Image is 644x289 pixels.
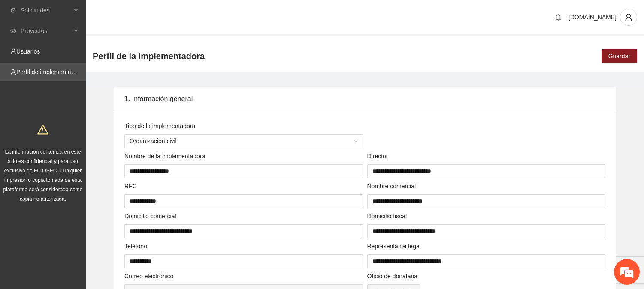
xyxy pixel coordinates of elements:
span: Solicitudes [21,2,71,19]
button: bell [551,10,565,24]
label: Nombre de la implementadora [124,151,205,161]
span: Proyectos [21,22,71,39]
label: Domicilio fiscal [367,211,407,221]
button: user [620,9,637,26]
label: Correo electrónico [124,271,173,281]
label: Representante legal [367,241,421,251]
span: [DOMAIN_NAME] [568,14,617,21]
span: Perfil de la implementadora [93,49,205,63]
div: 1. Información general [124,87,605,111]
span: user [620,13,637,21]
a: Usuarios [16,48,40,55]
label: Nombre comercial [367,181,416,191]
span: inbox [10,7,16,13]
label: Oficio de donataria [367,271,418,281]
a: Perfil de implementadora [16,69,83,75]
span: La información contenida en este sitio es confidencial y para uso exclusivo de FICOSEC. Cualquier... [3,149,83,202]
span: Guardar [608,51,630,61]
label: Domicilio comercial [124,211,176,221]
label: RFC [124,181,137,191]
span: Organizacion civil [130,135,358,148]
label: Tipo de la implementadora [124,121,195,131]
button: Guardar [602,49,637,63]
label: Director [367,151,388,161]
label: Teléfono [124,241,147,251]
span: bell [552,14,565,21]
span: eye [10,28,16,34]
span: warning [37,124,48,135]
